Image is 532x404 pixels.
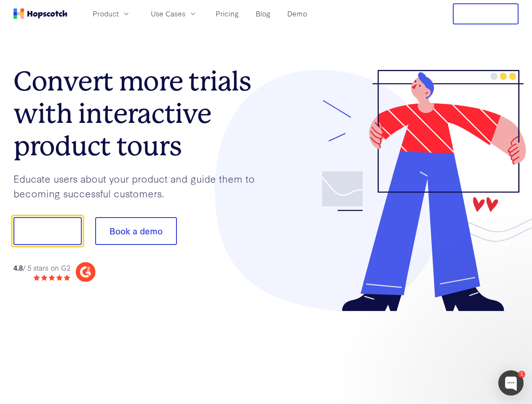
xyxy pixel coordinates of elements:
p: Educate users about your product and guide them to becoming successful customers. [13,171,266,200]
a: Blog [252,7,274,21]
h1: Convert more trials with interactive product tours [13,65,266,162]
div: 1 [518,371,525,378]
a: Home [13,8,67,19]
button: Book a demo [95,217,177,245]
span: Product [93,8,119,19]
button: Show me! [13,217,82,245]
div: / 5 stars on G2 [13,263,70,273]
button: Use Cases [146,7,202,21]
button: Product [88,7,136,21]
a: Demo [284,7,310,21]
a: Pricing [212,7,242,21]
span: Use Cases [151,8,185,19]
button: Free Trial [453,3,519,24]
strong: 4.8 [13,263,23,272]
